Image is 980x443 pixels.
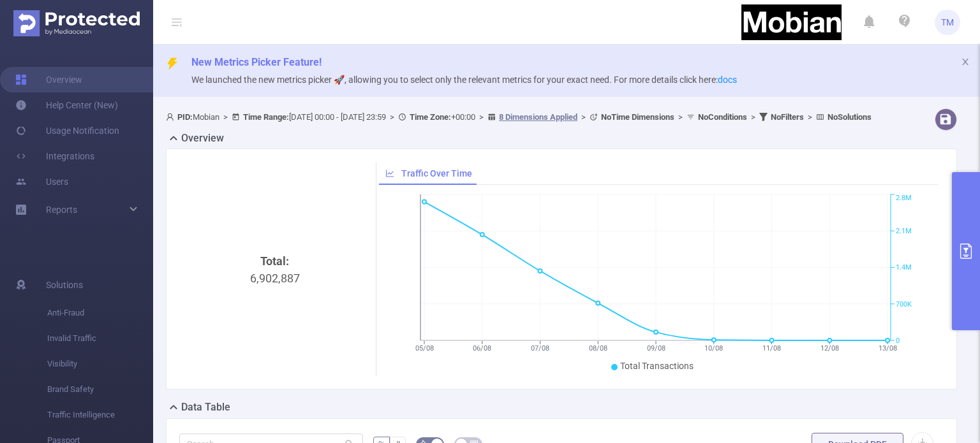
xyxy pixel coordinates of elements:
span: Invalid Traffic [47,326,153,351]
tspan: 09/08 [646,344,665,352]
span: > [475,112,487,122]
b: Time Zone: [410,112,451,122]
b: No Time Dimensions [601,112,674,122]
span: Traffic Over Time [401,168,472,178]
tspan: 07/08 [531,344,549,352]
tspan: 05/08 [415,344,433,352]
span: Anti-Fraud [47,300,153,326]
tspan: 06/08 [473,344,491,352]
span: > [577,112,590,122]
span: > [386,112,398,122]
a: Users [15,169,68,194]
tspan: 12/08 [820,344,838,352]
tspan: 10/08 [704,344,723,352]
a: Usage Notification [15,118,119,143]
span: New Metrics Picker Feature! [191,56,322,68]
h2: Data Table [181,400,230,415]
tspan: 2.8M [896,194,912,203]
b: Total: [260,254,289,268]
span: Solutions [46,272,83,298]
b: No Conditions [698,112,747,122]
a: Integrations [15,143,94,169]
span: Total Transactions [620,361,694,371]
a: docs [718,75,737,85]
tspan: 11/08 [762,344,781,352]
u: 8 Dimensions Applied [499,112,577,122]
b: PID: [177,112,193,122]
i: icon: thunderbolt [166,57,179,70]
b: No Solutions [828,112,872,122]
tspan: 2.1M [896,227,912,235]
span: > [674,112,687,122]
i: icon: user [166,113,177,121]
span: > [804,112,816,122]
a: Overview [15,67,82,92]
span: > [219,112,232,122]
span: Reports [46,205,77,215]
span: TM [941,10,954,35]
b: No Filters [771,112,804,122]
i: icon: line-chart [385,169,394,178]
span: Mobian [DATE] 00:00 - [DATE] 23:59 +00:00 [166,112,872,122]
span: We launched the new metrics picker 🚀, allowing you to select only the relevant metrics for your e... [191,75,737,85]
tspan: 0 [896,337,900,345]
tspan: 08/08 [588,344,607,352]
a: Help Center (New) [15,92,118,118]
tspan: 1.4M [896,264,912,272]
b: Time Range: [243,112,289,122]
button: icon: close [961,55,970,69]
i: icon: close [961,57,970,66]
tspan: 13/08 [878,344,896,352]
span: Brand Safety [47,377,153,402]
img: Protected Media [13,10,140,36]
h2: Overview [181,131,224,146]
a: Reports [46,197,77,222]
span: Visibility [47,351,153,377]
span: > [747,112,759,122]
tspan: 700K [896,300,912,309]
span: Traffic Intelligence [47,402,153,428]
